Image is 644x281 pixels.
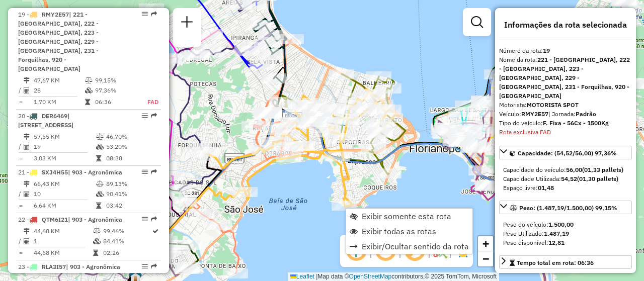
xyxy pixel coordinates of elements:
[503,174,628,183] div: Capacidade Utilizada:
[68,168,122,176] span: | 903 - Agronômica
[93,228,101,234] i: % de utilização do peso
[96,155,101,161] i: Tempo total em rota
[24,144,30,150] i: Total de Atividades
[68,216,122,223] span: | 903 - Agronômica
[151,216,157,222] em: Rota exportada
[136,97,159,107] td: FAD
[103,236,151,246] td: 84,41%
[503,165,628,174] div: Capacidade do veículo:
[499,255,632,269] a: Tempo total em rota: 06:36
[18,112,73,129] span: 20 -
[499,161,632,197] div: Capacidade: (54,52/56,00) 97,36%
[254,108,279,118] div: Atividade não roteirizada - ELITE CHOPP E CARGAS
[103,248,151,258] td: 02:26
[517,259,594,266] span: Tempo total em rota: 06:36
[499,101,632,110] div: Motorista:
[346,239,472,254] li: Exibir/Ocultar sentido da rota
[142,169,148,175] em: Opções
[85,77,93,83] i: % de utilização do peso
[344,239,368,263] span: Ocultar deslocamento
[503,221,574,228] span: Peso do veículo:
[33,153,96,163] td: 3,03 KM
[346,209,472,224] li: Exibir somente esta rota
[18,236,23,246] td: /
[95,97,136,107] td: 06:36
[33,248,93,258] td: 44,68 KM
[18,189,23,199] td: /
[527,101,579,109] strong: MOTORISTA SPOT
[33,236,93,246] td: 1
[18,11,99,72] span: 19 -
[482,252,489,265] span: −
[142,113,148,119] em: Opções
[106,132,156,142] td: 46,70%
[33,142,96,152] td: 19
[33,85,85,96] td: 28
[106,153,156,163] td: 08:38
[482,237,489,250] span: +
[33,132,96,142] td: 57,55 KM
[42,216,68,223] span: QTM6I21
[151,263,157,269] em: Rota exportada
[18,216,122,223] span: 22 -
[538,184,554,192] strong: 01,48
[255,108,280,118] div: Atividade não roteirizada - ELITE CHOPP E CARGAS
[18,112,73,129] span: | [STREET_ADDRESS]
[177,12,197,35] a: Nova sessão e pesquisa
[42,112,67,120] span: DER6469
[24,191,30,197] i: Total de Atividades
[151,113,157,119] em: Rota exportada
[33,75,85,85] td: 47,67 KM
[255,108,280,118] div: Atividade não roteirizada - ELITE CHOPP E CARGAS
[503,183,628,193] div: Espaço livre:
[519,204,617,212] span: Peso: (1.487,19/1.500,00) 99,15%
[142,263,148,269] em: Opções
[96,144,104,150] i: % de utilização da cubagem
[288,272,499,281] div: Map data © contributors,© 2025 TomTom, Microsoft
[499,146,632,159] a: Capacidade: (54,52/56,00) 97,36%
[85,87,93,93] i: % de utilização da cubagem
[66,263,120,270] span: | 903 - Agronômica
[290,273,314,280] a: Leaflet
[24,181,30,187] i: Distância Total
[151,11,157,17] em: Rota exportada
[95,85,136,96] td: 97,36%
[142,216,148,222] em: Opções
[95,75,136,85] td: 99,15%
[24,134,30,140] i: Distância Total
[24,238,30,244] i: Total de Atividades
[467,12,487,32] a: Exibir filtros
[18,142,23,152] td: /
[18,11,99,72] span: | 221 - [GEOGRAPHIC_DATA], 222 - [GEOGRAPHIC_DATA], 223 - [GEOGRAPHIC_DATA], 229 - [GEOGRAPHIC_DA...
[142,11,148,17] em: Opções
[24,87,30,93] i: Total de Atividades
[33,201,96,211] td: 6,64 KM
[544,230,569,237] strong: 1.487,19
[18,153,23,163] td: =
[499,56,630,100] strong: 221 - [GEOGRAPHIC_DATA], 222 - [GEOGRAPHIC_DATA], 223 - [GEOGRAPHIC_DATA], 229 - [GEOGRAPHIC_DATA...
[18,97,23,107] td: =
[93,250,98,256] i: Tempo total em rota
[499,20,632,30] h4: Informações da rota selecionada
[499,128,632,137] div: Rota exclusiva FAD
[24,77,30,83] i: Distância Total
[106,142,156,152] td: 53,20%
[96,203,101,209] i: Tempo total em rota
[346,224,472,239] li: Exibir todas as rotas
[518,149,617,157] span: Capacidade: (54,52/56,00) 97,36%
[561,175,577,182] strong: 54,52
[548,110,596,118] span: | Jornada:
[499,119,632,128] div: Tipo do veículo:
[349,273,392,280] a: OpenStreetMap
[18,248,23,258] td: =
[33,226,93,236] td: 44,68 KM
[582,166,623,173] strong: (01,33 pallets)
[362,227,436,235] span: Exibir todas as rotas
[24,228,30,234] i: Distância Total
[42,168,68,176] span: SXJ4H55
[96,134,104,140] i: % de utilização do peso
[499,46,632,55] div: Número da rota:
[42,263,66,270] span: RLA3I57
[478,251,493,266] a: Zoom out
[256,109,281,119] div: Atividade não roteirizada - ELITE CHOPP E CARGAS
